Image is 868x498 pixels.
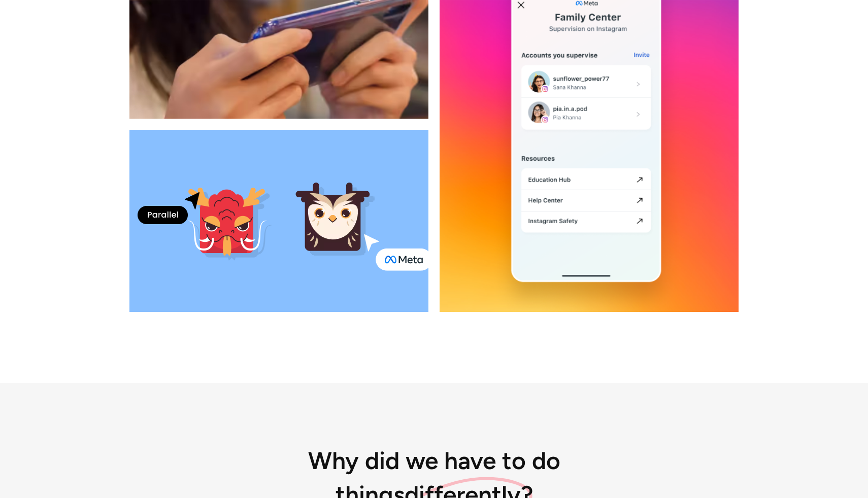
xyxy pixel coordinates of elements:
img: bird illustration image [283,169,387,272]
img: Parallel arrow image [138,192,201,224]
img: Meta arrow image [362,234,432,271]
img: dragon illustration image [171,168,283,273]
